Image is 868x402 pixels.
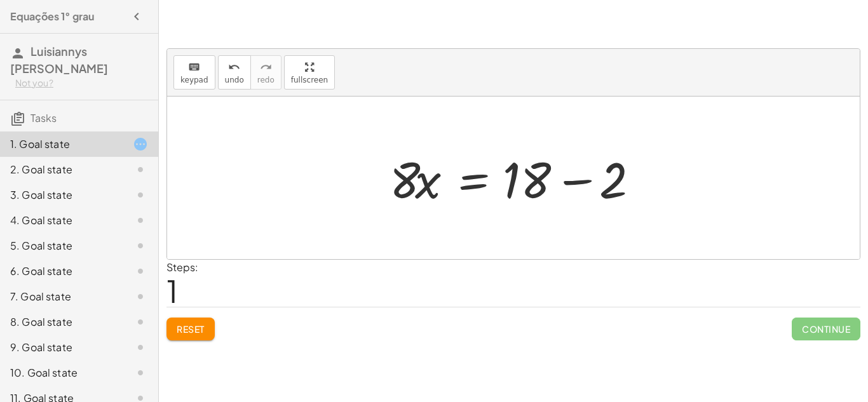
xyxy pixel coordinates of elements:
[133,238,148,253] i: Task not started.
[177,323,205,335] span: Reset
[218,55,251,90] button: undoundo
[173,55,215,90] button: keyboardkeypad
[133,162,148,177] i: Task not started.
[10,187,112,203] div: 3. Goal state
[133,187,148,203] i: Task not started.
[133,213,148,228] i: Task not started.
[291,76,328,84] span: fullscreen
[10,238,112,253] div: 5. Goal state
[10,365,112,380] div: 10. Goal state
[133,137,148,152] i: Task started.
[10,137,112,152] div: 1. Goal state
[133,365,148,380] i: Task not started.
[188,60,200,75] i: keyboard
[228,60,240,75] i: undo
[10,340,112,355] div: 9. Goal state
[260,60,272,75] i: redo
[10,314,112,330] div: 8. Goal state
[180,76,208,84] span: keypad
[166,260,198,274] label: Steps:
[133,289,148,304] i: Task not started.
[10,9,94,24] h4: Equações 1° grau
[284,55,335,90] button: fullscreen
[166,318,215,340] button: Reset
[10,162,112,177] div: 2. Goal state
[10,213,112,228] div: 4. Goal state
[257,76,275,84] span: redo
[133,314,148,330] i: Task not started.
[133,264,148,279] i: Task not started.
[225,76,244,84] span: undo
[166,271,178,310] span: 1
[10,289,112,304] div: 7. Goal state
[250,55,281,90] button: redoredo
[10,44,108,76] span: Luisiannys [PERSON_NAME]
[133,340,148,355] i: Task not started.
[15,77,148,90] div: Not you?
[10,264,112,279] div: 6. Goal state
[31,111,57,124] span: Tasks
